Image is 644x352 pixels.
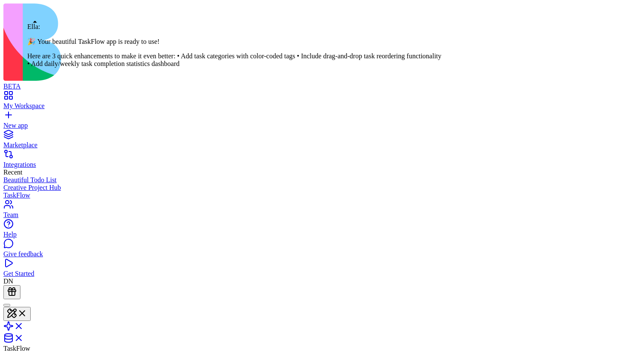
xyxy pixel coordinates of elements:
[3,231,641,238] div: Help
[3,134,641,149] a: Marketplace
[3,169,22,176] span: Recent
[3,184,641,192] a: Creative Project Hub
[3,83,641,90] div: BETA
[58,58,104,73] button: Pending2
[3,114,641,129] a: New app
[7,10,60,26] h1: TaskFlow
[3,192,641,199] a: TaskFlow
[3,102,641,110] div: My Workspace
[3,243,641,258] a: Give feedback
[3,203,641,219] a: Team
[3,94,641,110] a: My Workspace
[3,75,641,90] a: BETA
[3,161,641,169] div: Integrations
[3,211,641,219] div: Team
[3,153,641,169] a: Integrations
[3,250,641,258] div: Give feedback
[3,278,13,285] span: DN
[60,20,121,38] button: Add Task
[3,122,641,129] div: New app
[3,270,641,278] div: Get Started
[3,262,641,278] a: Get Started
[3,176,641,184] a: Beautiful Todo List
[3,141,641,149] div: Marketplace
[7,27,60,48] p: 2 pending, 3 completed
[27,37,441,46] p: 🎉 Your beautiful TaskFlow app is ready to use!
[87,61,99,70] div: 2
[7,58,55,73] button: All Tasks5
[3,345,30,352] span: TaskFlow
[3,3,346,81] img: logo
[27,52,441,68] p: Here are 3 quick enhancements to make it even better: • Add task categories with color-coded tags...
[38,61,50,70] div: 5
[3,223,641,238] a: Help
[27,23,40,30] span: Ella:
